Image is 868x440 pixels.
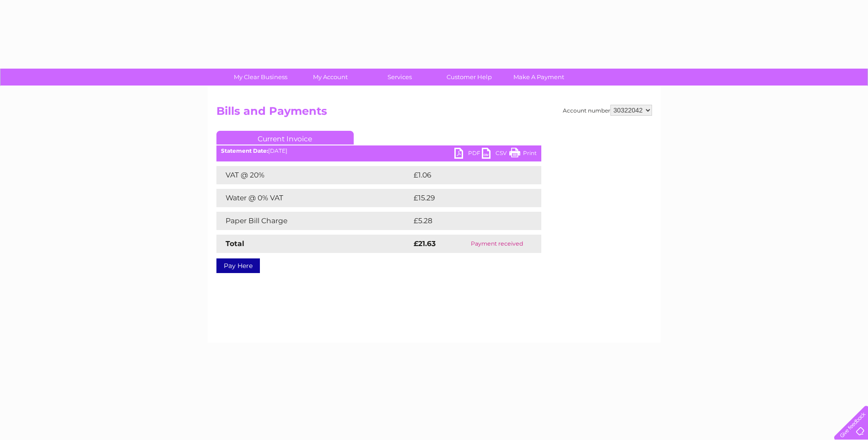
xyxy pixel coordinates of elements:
a: Services [362,69,437,86]
td: £15.29 [411,189,522,207]
strong: Total [226,239,244,248]
a: Customer Help [431,69,507,86]
div: [DATE] [216,148,541,154]
td: £5.28 [411,212,520,230]
a: Pay Here [216,258,260,273]
a: Current Invoice [216,131,354,145]
a: Make A Payment [501,69,577,86]
b: Statement Date: [221,147,268,154]
h2: Bills and Payments [216,105,652,122]
a: CSV [482,148,509,161]
td: Water @ 0% VAT [216,189,411,207]
td: £1.06 [411,166,519,184]
td: Paper Bill Charge [216,212,411,230]
a: Print [509,148,537,161]
a: My Clear Business [223,69,298,86]
a: PDF [454,148,482,161]
strong: £21.63 [414,239,436,248]
td: Payment received [453,235,541,253]
a: My Account [292,69,368,86]
td: VAT @ 20% [216,166,411,184]
div: Account number [563,105,652,116]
